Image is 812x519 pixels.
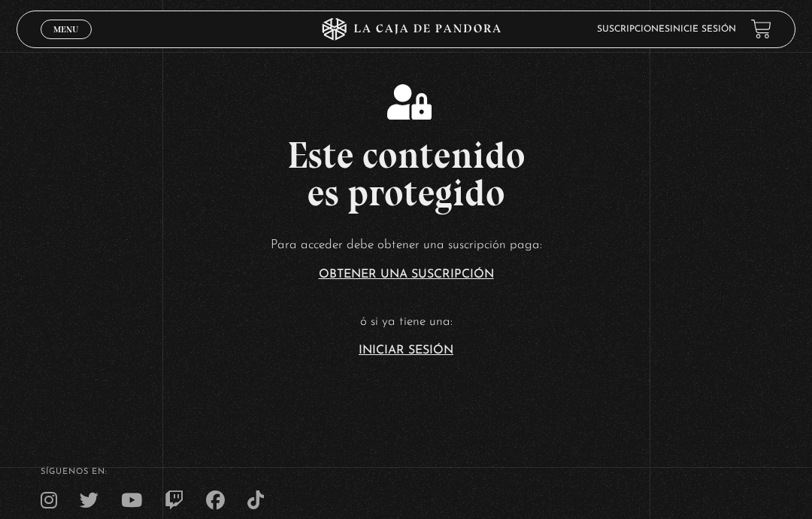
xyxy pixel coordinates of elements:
[597,25,670,34] a: Suscripciones
[41,468,771,476] h4: SÍguenos en:
[53,25,78,34] span: Menu
[670,25,736,34] a: Inicie sesión
[359,344,453,357] a: Iniciar Sesión
[751,19,771,39] a: View your shopping cart
[319,269,494,281] a: Obtener una suscripción
[49,38,84,48] span: Cerrar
